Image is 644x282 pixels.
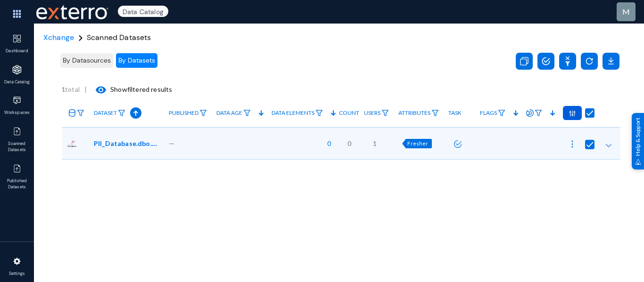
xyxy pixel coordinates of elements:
img: help_support.svg [635,159,641,165]
img: icon-filter.svg [431,110,439,116]
span: Scanned Datasets [87,32,151,42]
a: Data Age [212,105,256,121]
a: Data Elements [267,105,328,121]
a: Flags [475,105,510,121]
span: 0 [322,138,331,148]
img: icon-filter.svg [199,110,207,116]
span: Published [169,110,198,116]
img: sqlserver.png [67,138,77,149]
span: Data Elements [272,110,314,116]
div: m [622,6,630,17]
span: Dashboard [2,48,33,55]
span: By Datasets [118,56,155,64]
img: icon-filter.svg [243,110,251,116]
img: app launcher [3,4,31,24]
span: Fresher [407,140,428,146]
img: icon-applications.svg [12,65,22,74]
span: Exterro [34,2,107,22]
button: By Datasources [60,53,113,68]
span: total [61,85,84,93]
img: icon-filter.svg [381,110,389,116]
span: Published Datasets [2,178,33,191]
a: Published [164,105,212,121]
a: Task [444,105,466,121]
span: — [169,138,174,148]
span: Attributes [398,110,430,116]
img: exterro-work-mark.svg [36,5,108,19]
span: Count [339,110,359,116]
mat-icon: visibility [95,84,107,96]
img: icon-more.svg [568,139,577,149]
span: 0 [347,138,351,148]
img: icon-filter.svg [315,110,323,116]
img: icon-filter.svg [535,110,542,116]
div: Help & Support [632,113,644,169]
a: Attributes [394,105,444,121]
span: m [622,7,630,16]
img: icon-dashboard.svg [12,34,22,43]
b: 1 [61,85,65,93]
span: 1 [373,138,377,148]
span: Data Catalog [2,79,33,86]
img: icon-settings.svg [12,257,22,266]
span: | [84,85,87,93]
span: Task [448,110,462,116]
span: Data Catalog [118,6,168,17]
a: Xchange [43,32,74,42]
span: Users [364,110,380,116]
img: icon-filter.svg [498,110,505,116]
img: icon-filter.svg [118,110,125,116]
span: Data Age [216,110,242,116]
span: Flags [480,110,497,116]
span: Dataset [94,110,117,116]
button: By Datasets [116,53,157,68]
span: Show filtered results [87,85,172,93]
img: icon-published.svg [12,164,22,173]
img: icon-filter.svg [77,110,84,116]
a: Dataset [89,105,130,121]
span: Workspaces [2,110,33,116]
span: Scanned Datasets [2,141,33,153]
img: icon-workspace.svg [12,96,22,105]
img: icon-published.svg [12,127,22,136]
a: Users [359,105,394,121]
span: By Datasources [63,56,111,64]
span: Settings [2,271,33,277]
img: icon-actions.svg [569,110,576,117]
span: PII_Database.dbo.pii100 [94,138,157,148]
